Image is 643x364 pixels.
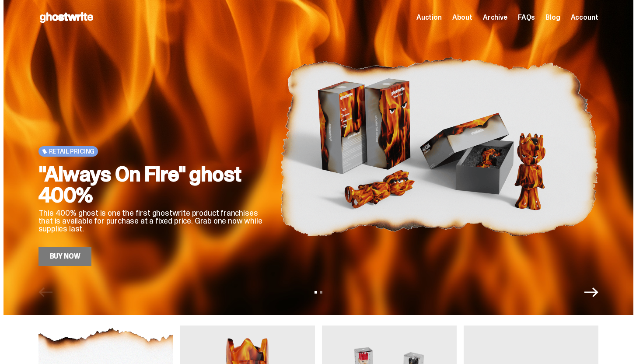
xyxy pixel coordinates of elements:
a: Blog [545,14,560,21]
a: FAQs [518,14,535,21]
button: Next [584,285,598,299]
a: Archive [483,14,507,21]
button: View slide 1 [315,291,317,294]
span: Retail Pricing [49,148,95,155]
img: "Always On Fire" ghost 400% [280,27,598,266]
a: About [452,14,472,21]
button: View slide 2 [320,291,322,294]
p: This 400% ghost is one the first ghostwrite product franchises that is available for purchase at ... [38,209,266,233]
a: Auction [416,14,442,21]
a: Account [571,14,598,21]
h2: "Always On Fire" ghost 400% [38,164,266,206]
a: Buy Now [38,247,92,266]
